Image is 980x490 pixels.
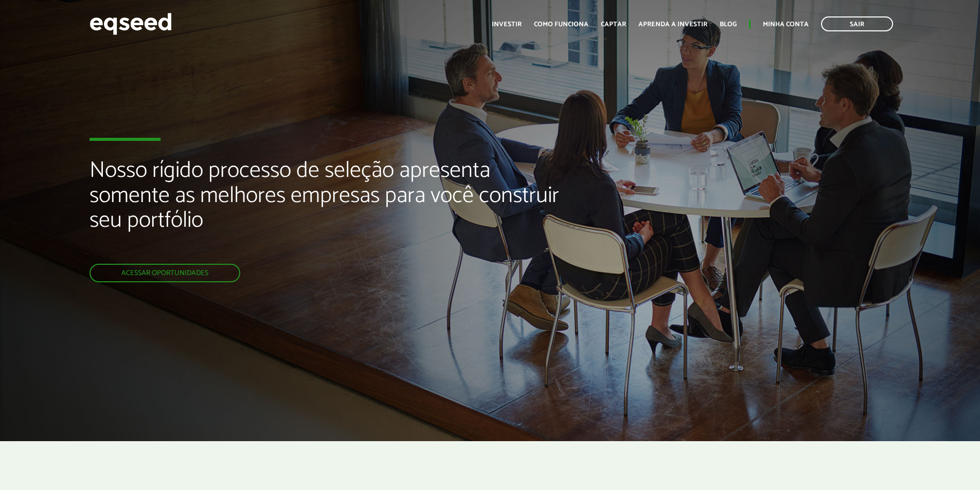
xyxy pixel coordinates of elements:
h2: Nosso rígido processo de seleção apresenta somente as melhores empresas para você construir seu p... [90,158,564,264]
a: Sair [821,16,893,31]
a: Acessar oportunidades [90,264,240,282]
a: Captar [601,21,626,28]
a: Investir [492,21,522,28]
img: EqSeed [90,10,172,38]
a: Como funciona [534,21,589,28]
a: Minha conta [763,21,809,28]
a: Blog [720,21,737,28]
a: Aprenda a investir [638,21,707,28]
